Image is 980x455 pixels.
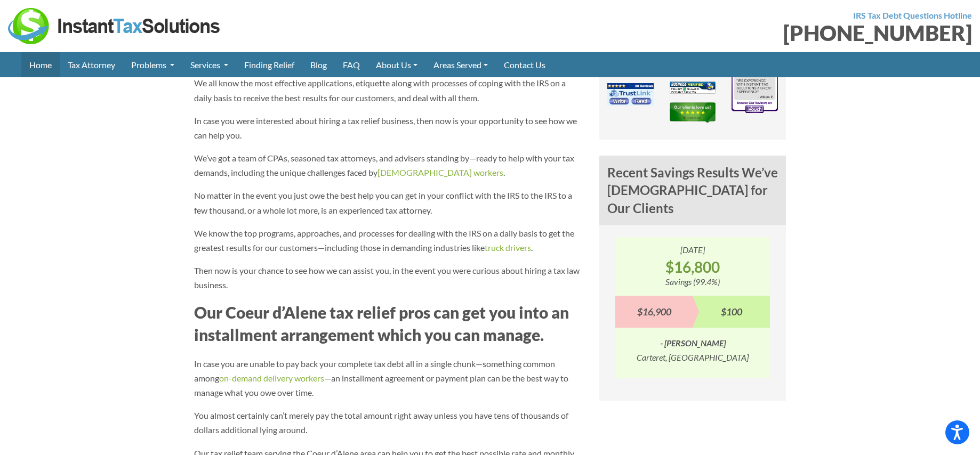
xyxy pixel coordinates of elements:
p: We all know the most effective applications, etiquette along with processes of coping with the IR... [194,76,583,104]
i: - [PERSON_NAME] [660,338,726,348]
i: [DATE] [680,245,705,255]
span: We know the top programs, approaches, and processes for dealing with the IRS on a daily basis to ... [194,228,574,253]
h4: Recent Savings Results We’ve [DEMOGRAPHIC_DATA] for Our Clients [599,156,786,225]
a: Blog [302,52,335,77]
img: Business Verified [670,82,716,94]
i: Savings (99.4%) [665,277,720,287]
a: Instant Tax Solutions Logo [8,20,221,30]
a: Finding Relief [236,52,302,77]
span: In case you are unable to pay back your complete tax debt all in a single chunk—something common ... [194,359,568,397]
a: Areas Served [425,52,496,77]
img: TrustLink [607,83,654,106]
a: Problems [123,52,182,77]
p: Then now is your chance to see how we can assist you, in the event you were curious about hiring ... [194,263,583,292]
img: iVouch Reviews [732,58,778,113]
strong: IRS Tax Debt Questions Hotline [853,10,972,20]
a: About Us [368,52,425,77]
span: We’ve got a team of CPAs, seasoned tax attorneys, and advisers standing by—ready to help with you... [194,153,574,177]
a: truck drivers [485,242,531,253]
a: Business Verified [670,85,716,95]
a: [DEMOGRAPHIC_DATA] workers [377,167,503,177]
a: on-demand delivery workers [219,373,324,383]
p: In case you were interested about hiring a tax relief business, then now is your opportunity to s... [194,113,583,142]
a: Services [182,52,236,77]
p: You almost certainly can’t merely pay the total amount right away unless you have tens of thousan... [194,408,583,437]
img: TrustPilot [670,102,716,123]
i: Carteret, [GEOGRAPHIC_DATA] [637,352,749,362]
a: Contact Us [496,52,553,77]
a: Home [21,52,60,77]
img: Instant Tax Solutions Logo [8,8,221,44]
div: $100 [693,296,770,328]
a: TrustPilot [670,110,716,120]
strong: $16,800 [615,257,770,277]
h3: Our Coeur d’Alene tax relief pros can get you into an installment arrangement which you can manage. [194,301,583,346]
a: FAQ [335,52,368,77]
div: [PHONE_NUMBER] [498,22,972,44]
a: Tax Attorney [60,52,123,77]
p: No matter in the event you just owe the best help you can get in your conflict with the IRS to th... [194,188,583,217]
div: $16,900 [615,296,693,328]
